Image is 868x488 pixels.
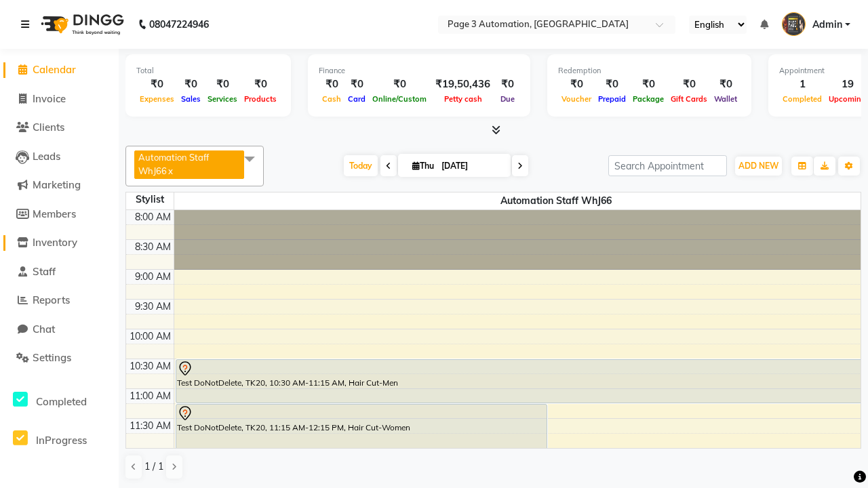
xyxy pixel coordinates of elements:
[738,161,778,171] span: ADD NEW
[3,149,115,165] a: Leads
[3,264,115,280] a: Staff
[3,120,115,136] a: Clients
[779,77,825,92] div: 1
[595,77,629,92] div: ₹0
[33,323,55,335] span: Chat
[136,77,178,92] div: ₹0
[127,389,174,403] div: 11:00 AM
[36,395,87,408] span: Completed
[344,155,378,176] span: Today
[144,460,163,474] span: 1 / 1
[33,236,77,249] span: Inventory
[33,121,64,134] span: Clients
[711,77,741,92] div: ₹0
[667,94,711,104] span: Gift Cards
[3,293,115,308] a: Reports
[204,77,241,92] div: ₹0
[167,165,173,176] a: x
[441,94,486,104] span: Petty cash
[178,94,204,104] span: Sales
[667,77,711,92] div: ₹0
[319,94,344,104] span: Cash
[409,161,437,171] span: Thu
[437,156,505,176] input: 2025-10-02
[369,94,430,104] span: Online/Custom
[496,77,519,92] div: ₹0
[3,322,115,338] a: Chat
[3,235,115,251] a: Inventory
[33,265,56,278] span: Staff
[176,405,547,462] div: Test DoNotDelete, TK20, 11:15 AM-12:15 PM, Hair Cut-Women
[33,63,76,76] span: Calendar
[35,5,127,43] img: logo
[204,94,241,104] span: Services
[33,351,71,364] span: Settings
[558,77,595,92] div: ₹0
[711,94,741,104] span: Wallet
[132,210,174,224] div: 8:00 AM
[430,77,496,92] div: ₹19,50,436
[344,77,369,92] div: ₹0
[558,65,741,77] div: Redemption
[132,270,174,284] div: 9:00 AM
[149,5,209,43] b: 08047224946
[3,62,115,78] a: Calendar
[3,91,115,107] a: Invoice
[735,157,782,176] button: ADD NEW
[127,329,174,344] div: 10:00 AM
[136,94,178,104] span: Expenses
[558,94,595,104] span: Voucher
[33,207,76,220] span: Members
[178,77,204,92] div: ₹0
[629,77,667,92] div: ₹0
[629,94,667,104] span: Package
[33,293,70,306] span: Reports
[127,359,174,373] div: 10:30 AM
[241,77,280,92] div: ₹0
[497,94,518,104] span: Due
[344,94,369,104] span: Card
[136,65,280,77] div: Total
[369,77,430,92] div: ₹0
[3,178,115,193] a: Marketing
[126,192,174,207] div: Stylist
[138,152,209,176] span: Automation Staff WhJ66
[608,155,727,176] input: Search Appointment
[595,94,629,104] span: Prepaid
[779,94,825,104] span: Completed
[319,77,344,92] div: ₹0
[3,350,115,366] a: Settings
[3,207,115,222] a: Members
[782,12,806,36] img: Admin
[812,18,842,32] span: Admin
[132,240,174,254] div: 8:30 AM
[33,178,81,191] span: Marketing
[33,92,66,105] span: Invoice
[36,434,87,447] span: InProgress
[241,94,280,104] span: Products
[132,300,174,314] div: 9:30 AM
[33,150,60,163] span: Leads
[319,65,519,77] div: Finance
[127,419,174,433] div: 11:30 AM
